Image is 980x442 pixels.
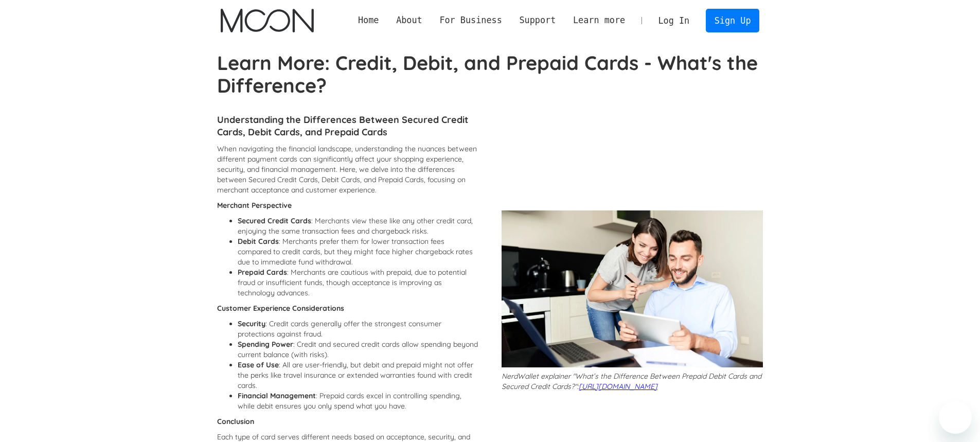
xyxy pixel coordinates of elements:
[502,371,763,392] p: NerdWallet explainer "What’s the Difference Between Prepaid Debit Cards and Secured Credit Cards?":
[238,237,279,246] strong: Debit Cards
[217,144,478,195] p: When navigating the financial landscape, understanding the nuances between different payment card...
[238,216,478,236] li: : Merchants view these like any other credit card, enjoying the same transaction fees and chargeb...
[238,268,287,277] strong: Prepaid Cards
[349,14,387,27] a: Home
[650,9,698,32] a: Log In
[238,216,311,225] strong: Secured Credit Cards
[217,50,758,98] strong: Learn More: Credit, Debit, and Prepaid Cards - What's the Difference?
[238,360,478,391] li: : All are user-friendly, but debit and prepaid might not offer the perks like travel insurance or...
[238,319,478,339] li: : Credit cards generally offer the strongest consumer protections against fraud.
[221,9,314,32] img: Moon Logo
[238,267,478,298] li: : Merchants are cautious with prepaid, due to potential fraud or insufficient funds, though accep...
[431,14,511,27] div: For Business
[387,14,431,27] div: About
[217,416,478,427] p: ‍
[217,201,292,210] strong: Merchant Perspective
[519,14,556,27] div: Support
[238,391,478,411] li: : Prepaid cards excel in controlling spending, while debit ensures you only spend what you have.
[238,340,293,349] strong: Spending Power
[238,391,316,400] strong: Financial Management
[511,14,564,27] div: Support
[221,9,314,32] a: home
[238,339,478,360] li: : Credit and secured credit cards allow spending beyond current balance (with risks).
[238,360,279,369] strong: Ease of Use
[579,382,657,391] a: [URL][DOMAIN_NAME]
[706,9,759,32] a: Sign Up
[573,14,625,27] div: Learn more
[217,114,468,138] strong: Understanding the Differences Between Secured Credit Cards, Debit Cards, and Prepaid Cards
[939,401,972,434] iframe: Bouton de lancement de la fenêtre de messagerie
[238,319,265,328] strong: Security
[238,236,478,267] li: : Merchants prefer them for lower transaction fees compared to credit cards, but they might face ...
[564,14,634,27] div: Learn more
[396,14,422,27] div: About
[439,14,502,27] div: For Business
[217,417,254,426] strong: Conclusion
[217,304,344,313] strong: Customer Experience Considerations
